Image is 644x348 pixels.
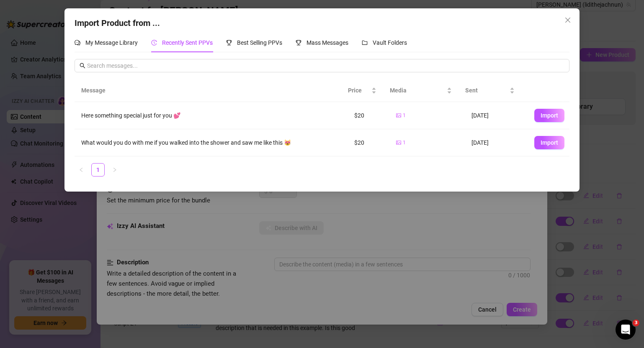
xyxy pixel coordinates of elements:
a: 1 [92,164,104,176]
span: Media [390,86,445,95]
td: [DATE] [465,129,528,156]
span: 1 [403,139,406,147]
span: search [80,63,85,69]
span: picture [396,140,401,145]
span: 1 [403,112,406,120]
span: Sent [465,86,508,95]
span: Best Selling PPVs [237,39,282,46]
span: Import [541,112,558,119]
span: folder [362,40,368,46]
button: left [75,163,88,177]
th: Media [383,79,459,102]
button: Import [534,136,564,149]
span: trophy [226,40,232,46]
button: Import [534,109,564,122]
span: trophy [296,40,301,46]
span: Import [541,139,558,146]
span: right [112,167,117,172]
button: Close [561,13,574,27]
span: history [151,40,157,46]
td: [DATE] [465,102,528,129]
span: Close [561,17,574,23]
span: Price [348,86,370,95]
li: Previous Page [75,163,88,177]
div: What would you do with me if you walked into the shower and saw me like this 😻 [81,138,341,147]
li: Next Page [108,163,121,177]
li: 1 [91,163,105,177]
span: Import Product from ... [75,18,160,28]
th: Price [341,79,383,102]
iframe: Intercom live chat [616,320,636,340]
span: 3 [633,320,639,326]
input: Search messages... [87,61,564,70]
td: $20 [348,129,389,156]
td: $20 [348,102,389,129]
th: Message [75,79,341,102]
span: close [564,17,571,23]
span: left [79,167,84,172]
span: comment [75,40,80,46]
th: Sent [459,79,521,102]
span: My Message Library [85,39,138,46]
span: Recently Sent PPVs [162,39,213,46]
button: right [108,163,121,177]
div: Here something special just for you 💕 [81,111,341,120]
span: Vault Folders [373,39,407,46]
span: picture [396,113,401,118]
span: Mass Messages [307,39,348,46]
